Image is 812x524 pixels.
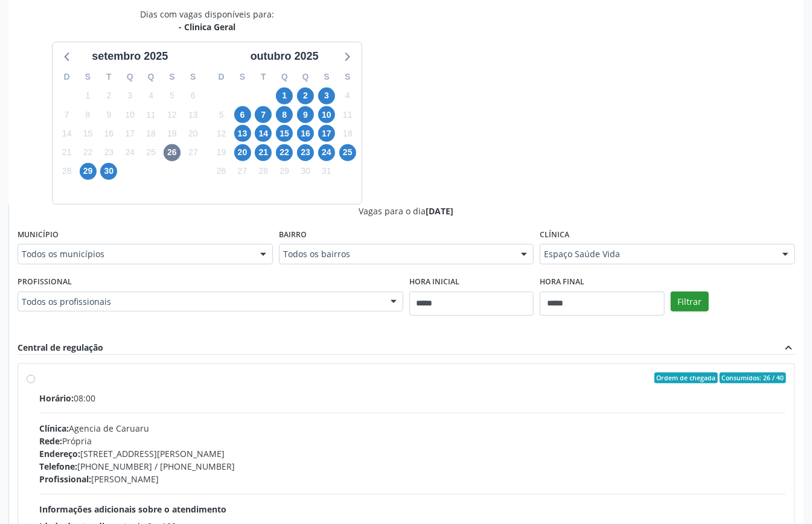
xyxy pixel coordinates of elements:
[213,163,230,180] span: domingo, 26 de outubro de 2025
[77,68,98,86] div: S
[276,88,293,104] span: quarta-feira, 1 de outubro de 2025
[234,144,251,161] span: segunda-feira, 20 de outubro de 2025
[141,68,162,86] div: Q
[276,144,293,161] span: quarta-feira, 22 de outubro de 2025
[295,68,316,86] div: Q
[318,88,335,104] span: sexta-feira, 3 de outubro de 2025
[339,125,356,142] span: sábado, 18 de outubro de 2025
[246,48,324,65] div: outubro 2025
[80,144,97,161] span: segunda-feira, 22 de setembro de 2025
[22,248,248,260] span: Todos os municípios
[255,144,272,161] span: terça-feira, 21 de outubro de 2025
[121,106,138,123] span: quarta-feira, 10 de setembro de 2025
[654,372,718,383] span: Ordem de chegada
[59,106,75,123] span: domingo, 7 de setembro de 2025
[59,163,75,180] span: domingo, 28 de setembro de 2025
[255,106,272,123] span: terça-feira, 7 de outubro de 2025
[39,473,786,485] div: [PERSON_NAME]
[544,248,770,260] span: Espaço Saúde Vida
[164,88,181,104] span: sexta-feira, 5 de setembro de 2025
[253,68,274,86] div: T
[213,144,230,161] span: domingo, 19 de outubro de 2025
[297,88,314,104] span: quinta-feira, 2 de outubro de 2025
[297,106,314,123] span: quinta-feira, 9 de outubro de 2025
[255,125,272,142] span: terça-feira, 14 de outubro de 2025
[316,68,337,86] div: S
[318,144,335,161] span: sexta-feira, 24 de outubro de 2025
[276,106,293,123] span: quarta-feira, 8 de outubro de 2025
[142,106,159,123] span: quinta-feira, 11 de setembro de 2025
[162,68,183,86] div: S
[232,68,253,86] div: S
[80,88,97,104] span: segunda-feira, 1 de setembro de 2025
[39,435,786,447] div: Própria
[100,125,117,142] span: terça-feira, 16 de setembro de 2025
[339,88,356,104] span: sábado, 4 de outubro de 2025
[18,205,795,217] div: Vagas para o dia
[80,106,97,123] span: segunda-feira, 8 de setembro de 2025
[234,125,251,142] span: segunda-feira, 13 de outubro de 2025
[185,144,202,161] span: sábado, 27 de setembro de 2025
[337,68,358,86] div: S
[18,226,59,244] label: Município
[182,68,203,86] div: S
[121,125,138,142] span: quarta-feira, 17 de setembro de 2025
[39,460,786,473] div: [PHONE_NUMBER] / [PHONE_NUMBER]
[671,292,709,312] button: Filtrar
[234,163,251,180] span: segunda-feira, 27 de outubro de 2025
[140,8,274,33] div: Dias com vagas disponíveis para:
[39,461,77,472] span: Telefone:
[540,273,584,292] label: Hora final
[234,106,251,123] span: segunda-feira, 6 de outubro de 2025
[185,106,202,123] span: sábado, 13 de setembro de 2025
[121,144,138,161] span: quarta-feira, 24 de setembro de 2025
[318,163,335,180] span: sexta-feira, 31 de outubro de 2025
[213,106,230,123] span: domingo, 5 de outubro de 2025
[164,125,181,142] span: sexta-feira, 19 de setembro de 2025
[164,144,181,161] span: sexta-feira, 26 de setembro de 2025
[540,226,569,244] label: Clínica
[318,125,335,142] span: sexta-feira, 17 de outubro de 2025
[87,48,173,65] div: setembro 2025
[59,125,75,142] span: domingo, 14 de setembro de 2025
[39,423,69,434] span: Clínica:
[283,248,510,260] span: Todos os bairros
[56,68,77,86] div: D
[339,106,356,123] span: sábado, 11 de outubro de 2025
[276,163,293,180] span: quarta-feira, 29 de outubro de 2025
[255,163,272,180] span: terça-feira, 28 de outubro de 2025
[426,205,454,217] span: [DATE]
[274,68,295,86] div: Q
[142,88,159,104] span: quinta-feira, 4 de setembro de 2025
[120,68,141,86] div: Q
[100,106,117,123] span: terça-feira, 9 de setembro de 2025
[80,163,97,180] span: segunda-feira, 29 de setembro de 2025
[80,125,97,142] span: segunda-feira, 15 de setembro de 2025
[339,144,356,161] span: sábado, 25 de outubro de 2025
[185,88,202,104] span: sábado, 6 de setembro de 2025
[39,435,62,447] span: Rede:
[213,125,230,142] span: domingo, 12 de outubro de 2025
[100,144,117,161] span: terça-feira, 23 de setembro de 2025
[140,21,274,33] div: - Clinica Geral
[39,447,786,460] div: [STREET_ADDRESS][PERSON_NAME]
[22,296,379,308] span: Todos os profissionais
[121,88,138,104] span: quarta-feira, 3 de setembro de 2025
[297,125,314,142] span: quinta-feira, 16 de outubro de 2025
[211,68,232,86] div: D
[276,125,293,142] span: quarta-feira, 15 de outubro de 2025
[18,273,72,292] label: Profissional
[409,273,459,292] label: Hora inicial
[142,125,159,142] span: quinta-feira, 18 de setembro de 2025
[142,144,159,161] span: quinta-feira, 25 de setembro de 2025
[59,144,75,161] span: domingo, 21 de setembro de 2025
[100,163,117,180] span: terça-feira, 30 de setembro de 2025
[100,88,117,104] span: terça-feira, 2 de setembro de 2025
[18,341,103,354] div: Central de regulação
[318,106,335,123] span: sexta-feira, 10 de outubro de 2025
[185,125,202,142] span: sábado, 20 de setembro de 2025
[782,341,795,354] i: expand_less
[39,392,786,404] div: 08:00
[39,503,226,515] span: Informações adicionais sobre o atendimento
[164,106,181,123] span: sexta-feira, 12 de setembro de 2025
